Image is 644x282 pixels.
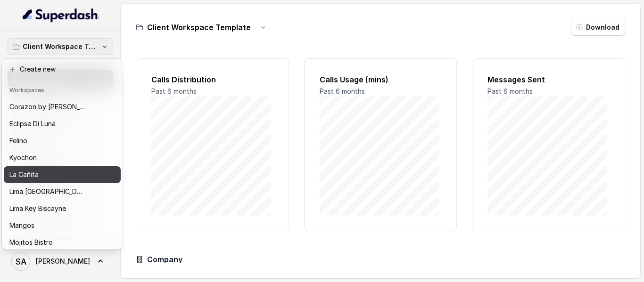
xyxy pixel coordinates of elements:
p: Lima Key Biscayne [9,203,66,214]
p: Eclipse Di Luna [9,118,56,129]
p: Felino [9,135,27,146]
p: Mangos [9,220,34,231]
div: Client Workspace Template [2,59,123,250]
p: La Cañita [9,169,39,180]
button: Client Workspace Template [8,38,113,55]
p: Kyochon [9,152,37,163]
p: Corazon by [PERSON_NAME] [9,101,85,113]
p: Mojitos Bistro [9,237,53,248]
button: Create new [4,61,121,78]
header: Workspaces [4,82,121,97]
p: Client Workspace Template [23,41,98,52]
p: Lima [GEOGRAPHIC_DATA] [9,186,85,197]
